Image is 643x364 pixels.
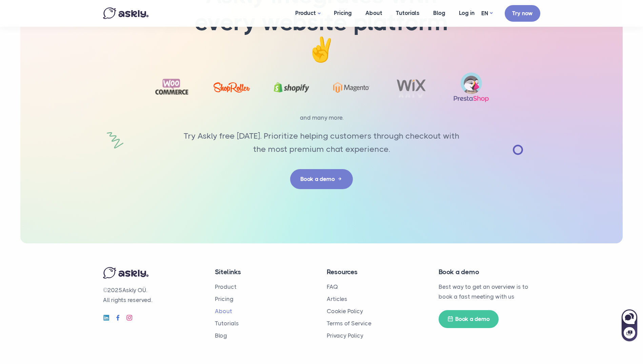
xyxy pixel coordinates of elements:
[439,310,499,328] a: Book a demo
[393,77,429,98] img: Wix
[327,320,371,327] a: Terms of Service
[103,285,205,305] p: © Askly OÜ. All rights reserved.
[103,7,148,19] img: Askly
[154,76,190,98] img: Woocommerce
[274,77,310,98] img: Shopify
[215,283,237,290] a: Product
[214,82,250,93] img: ShopRoller
[333,82,369,93] img: Magento
[107,287,122,294] span: 2025
[327,267,428,277] h4: Resources
[215,308,232,315] a: About
[621,308,638,342] iframe: Askly chat
[215,296,234,302] a: Pricing
[327,283,338,290] a: FAQ
[103,267,148,279] img: Askly logo
[215,267,317,277] h4: Sitelinks
[327,296,347,302] a: Articles
[439,282,540,302] p: Best way to get an overview is to book a fast meeting with us
[290,169,353,189] a: Book a demo
[327,332,363,339] a: Privacy Policy
[215,320,239,327] a: Tutorials
[327,308,363,315] a: Cookie Policy
[481,8,493,18] a: EN
[439,267,540,277] h4: Book a demo
[215,332,227,339] a: Blog
[505,5,540,22] a: Try now
[140,113,503,123] p: and many more.
[178,129,466,156] p: Try Askly free [DATE]. Prioritize helping customers through checkout with the most premium chat e...
[453,72,489,103] img: prestashop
